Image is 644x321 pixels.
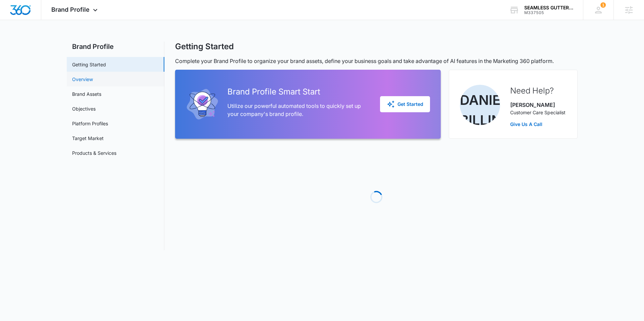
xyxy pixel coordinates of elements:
h2: Brand Profile [67,42,164,52]
a: Target Market [72,135,104,142]
div: Get Started [387,100,423,108]
a: Platform Profiles [72,120,108,127]
p: Customer Care Specialist [510,109,566,116]
h2: Brand Profile Smart Start [227,86,369,98]
a: Products & Services [72,149,116,156]
a: Brand Assets [72,90,101,98]
h1: Getting Started [175,42,234,52]
a: Give Us A Call [510,121,566,128]
a: Objectives [72,105,96,112]
a: Overview [72,76,93,83]
img: Danielle Billington [460,85,500,125]
div: account name [524,5,573,10]
div: notifications count [600,2,606,8]
a: Getting Started [72,61,106,68]
p: [PERSON_NAME] [510,101,566,109]
h2: Need Help? [510,85,566,97]
span: 1 [600,2,606,8]
p: Utilize our powerful automated tools to quickly set up your company's brand profile. [227,102,369,118]
p: Complete your Brand Profile to organize your brand assets, define your business goals and take ad... [175,57,578,65]
span: Brand Profile [51,6,90,13]
div: account id [524,10,573,15]
button: Get Started [380,96,430,112]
